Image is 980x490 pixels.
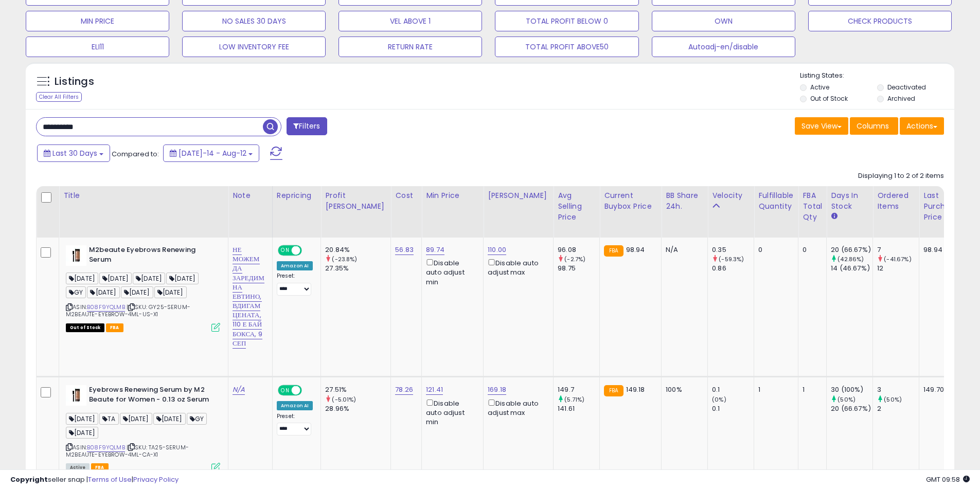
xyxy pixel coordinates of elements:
div: Clear All Filters [36,92,82,102]
div: Preset: [277,273,313,296]
div: 27.51% [325,385,390,394]
small: FBA [604,245,623,257]
i: Click to copy [66,444,73,450]
span: ON [279,246,292,255]
div: 0.35 [712,245,754,255]
small: (0%) [712,395,726,404]
div: 0 [803,245,818,255]
span: [DATE] [66,413,98,425]
a: 169.18 [488,385,506,395]
div: BB Share 24h. [666,190,703,212]
span: [DATE] [154,286,187,298]
div: FBA Total Qty [803,190,822,223]
div: 98.75 [558,264,599,273]
span: Compared to: [112,149,159,159]
div: Fulfillable Quantity [758,190,794,212]
div: 96.08 [558,245,599,255]
div: 30 (100%) [831,385,872,394]
label: Archived [887,94,915,103]
div: 149.70 [923,385,957,394]
span: [DATE]-14 - Aug-12 [179,148,246,158]
a: B08F9YQLMB [87,303,125,312]
div: Days In Stock [831,190,868,212]
span: | SKU: GY25-SERUM-M2BEAUTE-EYEBROW-4ML-US-X1 [66,303,190,318]
div: 0.1 [712,385,754,394]
div: 20.84% [325,245,390,255]
a: НЕ МОЖЕМ ДА ЗАРЕДИМ НА ЕВТИНО, ВДИГАМ ЦЕНАТА, 110 Е БАЙ БОКСА, 9 СЕП [233,245,264,349]
div: Profit [PERSON_NAME] [325,190,386,212]
span: TA [99,413,118,425]
div: 7 [877,245,919,255]
div: Min Price [426,190,479,201]
span: Last 30 Days [52,148,97,158]
span: OFF [300,386,317,395]
div: seller snap | | [10,475,179,485]
img: 31Cm+jzX-OL._SL40_.jpg [66,385,86,406]
button: CHECK PRODUCTS [808,11,952,31]
div: 20 (66.67%) [831,245,872,255]
small: (-59.3%) [719,255,744,263]
small: (-23.8%) [332,255,357,263]
small: (5.71%) [564,395,584,404]
button: Columns [850,117,898,135]
span: [DATE] [153,413,186,425]
span: FBA [91,463,109,472]
a: Privacy Policy [133,475,179,484]
span: [DATE] [66,273,98,284]
div: Title [63,190,224,201]
label: Deactivated [887,83,926,92]
button: LOW INVENTORY FEE [182,37,326,57]
span: ON [279,386,292,395]
div: 14 (46.67%) [831,264,872,273]
div: Preset: [277,413,313,436]
span: [DATE] [120,413,152,425]
div: 28.96% [325,404,390,413]
div: 1 [803,385,818,394]
small: (50%) [838,395,856,404]
div: 20 (66.67%) [831,404,872,413]
span: [DATE] [121,286,153,298]
div: Amazon AI [277,401,313,410]
div: N/A [666,245,700,255]
strong: Copyright [10,475,48,484]
span: 149.18 [626,385,645,394]
button: TOTAL PROFIT ABOVE50 [495,37,638,57]
small: (50%) [884,395,902,404]
div: 2 [877,404,919,413]
a: 56.83 [395,245,414,255]
span: All listings that are currently out of stock and unavailable for purchase on Amazon [66,323,104,332]
button: Save View [795,117,848,135]
div: [PERSON_NAME] [488,190,549,201]
span: [DATE] [66,427,98,439]
span: [DATE] [99,273,132,284]
div: Displaying 1 to 2 of 2 items [858,171,944,181]
button: ELI11 [26,37,169,57]
button: Filters [287,117,327,135]
div: Disable auto adjust min [426,397,475,427]
div: Disable auto adjust min [426,257,475,287]
span: FBA [106,323,123,332]
i: Click to copy [128,444,135,450]
div: Current Buybox Price [604,190,657,212]
div: 100% [666,385,700,394]
span: OFF [300,246,317,255]
span: [DATE] [133,273,165,284]
button: MIN PRICE [26,11,169,31]
div: Amazon AI [277,261,313,270]
a: B08F9YQLMB [87,443,125,452]
span: All listings currently available for purchase on Amazon [66,463,90,472]
div: Cost [395,190,417,201]
label: Out of Stock [810,94,848,103]
a: 121.41 [426,385,443,395]
button: OWN [652,11,795,31]
button: Actions [900,117,944,135]
a: N/A [233,385,245,395]
div: 141.61 [558,404,599,413]
img: 31Cm+jzX-OL._SL40_.jpg [66,245,86,266]
small: (-41.67%) [884,255,911,263]
small: FBA [604,385,623,396]
p: Listing States: [800,71,954,81]
small: Days In Stock. [831,212,837,221]
button: RETURN RATE [338,37,482,57]
div: Disable auto adjust max [488,257,545,277]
